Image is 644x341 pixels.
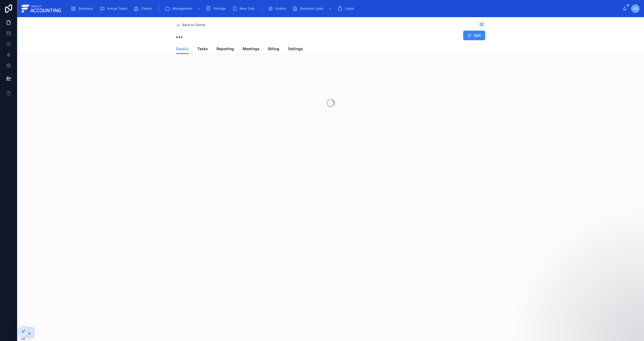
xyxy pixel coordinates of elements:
[182,23,205,27] span: Back to Clients
[291,4,335,13] a: Generate Letter
[204,4,229,13] a: Settings
[197,46,208,52] span: Tasks
[217,46,234,52] span: Reporting
[141,6,152,11] span: Clients
[78,6,93,11] span: Summary
[98,4,131,13] a: Annual Tasks
[107,6,127,11] span: Annual Tasks
[275,6,286,11] span: Orders
[345,6,354,11] span: Leads
[266,4,290,13] a: Orders
[288,46,303,52] span: Settings
[633,6,638,11] span: KS
[176,44,189,54] a: Details
[243,44,259,55] a: Meetings
[132,4,155,13] a: Clients
[243,46,259,52] span: Meetings
[230,4,258,13] a: New Task
[268,46,279,52] span: Billing
[336,4,358,13] a: Leads
[69,4,97,13] a: Summary
[197,44,208,55] a: Tasks
[268,44,279,55] a: Billing
[163,4,203,13] a: Management
[66,3,623,14] div: scrollable content
[217,44,234,55] a: Reporting
[213,6,226,11] span: Settings
[240,6,255,11] span: New Task
[463,31,485,40] button: Edit
[176,46,189,52] span: Details
[176,23,205,27] a: Back to Clients
[288,44,303,55] a: Settings
[300,6,324,11] span: Generate Letter
[21,4,62,13] img: App logo
[537,301,644,338] iframe: Intercom notifications message
[172,6,192,11] span: Management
